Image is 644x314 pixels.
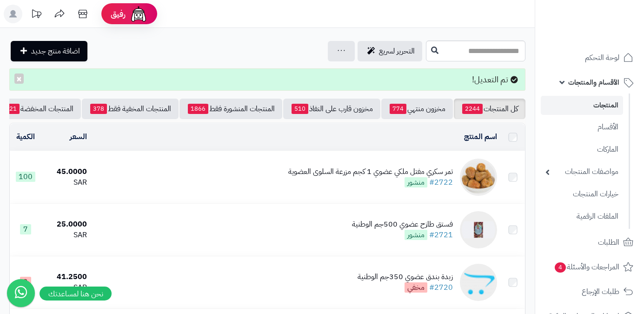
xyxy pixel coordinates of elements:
[390,104,406,114] span: 774
[429,177,453,188] a: #2722
[25,5,48,26] a: تحديثات المنصة
[11,41,87,61] a: اضافة منتج جديد
[541,117,623,137] a: الأقسام
[541,140,623,160] a: الماركات
[462,104,483,114] span: 2244
[45,219,87,230] div: 25.0000
[379,46,415,57] span: التحرير لسريع
[405,177,427,187] span: منشور
[45,282,87,293] div: SAR
[283,99,380,119] a: مخزون قارب على النفاذ510
[358,41,422,61] a: التحرير لسريع
[581,7,635,27] img: logo-2.png
[82,99,179,119] a: المنتجات المخفية فقط378
[554,261,619,274] span: المراجعات والأسئلة
[541,96,623,115] a: المنتجات
[292,104,308,114] span: 510
[460,211,497,248] img: فستق طازح عضوي 500جم الوطنية
[358,272,453,282] div: زبدة بندق عضوي 350جم الوطنية
[405,230,427,240] span: منشور
[464,131,497,142] a: اسم المنتج
[405,282,427,293] span: مخفي
[45,177,87,188] div: SAR
[598,236,619,249] span: الطلبات
[45,230,87,241] div: SAR
[541,207,623,227] a: الملفات الرقمية
[90,104,107,114] span: 378
[582,285,619,298] span: طلبات الإرجاع
[111,8,126,20] span: رفيق
[568,76,619,89] span: الأقسام والمنتجات
[460,264,497,301] img: زبدة بندق عضوي 350جم الوطنية
[9,68,525,91] div: تم التعديل!
[179,99,282,119] a: المنتجات المنشورة فقط1866
[20,277,31,287] span: 3
[429,229,453,241] a: #2721
[14,73,24,84] button: ×
[381,99,453,119] a: مخزون منتهي774
[288,167,453,177] div: تمر سكري مفتل ملكي عضوي 1 كجم مزرعة السلوى العضوية
[541,231,638,254] a: الطلبات
[460,159,497,196] img: تمر سكري مفتل ملكي عضوي 1 كجم مزرعة السلوى العضوية
[188,104,208,114] span: 1866
[541,47,638,69] a: لوحة التحكم
[31,46,80,57] span: اضافة منتج جديد
[7,104,20,114] span: 21
[541,281,638,303] a: طلبات الإرجاع
[352,219,453,230] div: فستق طازح عضوي 500جم الوطنية
[70,131,87,142] a: السعر
[454,99,525,119] a: كل المنتجات2244
[45,272,87,282] div: 41.2500
[429,282,453,293] a: #2720
[20,224,31,234] span: 7
[585,51,619,64] span: لوحة التحكم
[541,162,623,182] a: مواصفات المنتجات
[16,172,35,182] span: 100
[541,256,638,278] a: المراجعات والأسئلة4
[541,184,623,204] a: خيارات المنتجات
[554,262,566,273] span: 4
[129,5,148,23] img: ai-face.png
[45,167,87,177] div: 45.0000
[16,131,35,142] a: الكمية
